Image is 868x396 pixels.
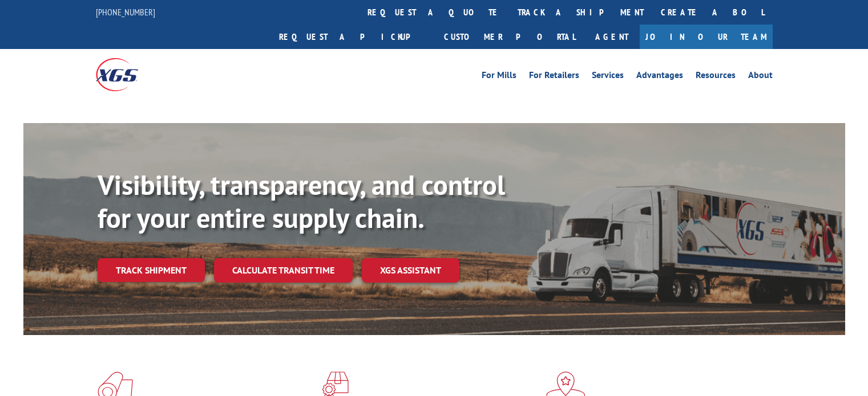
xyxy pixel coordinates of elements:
a: Track shipment [98,258,205,282]
a: Request a pickup [271,25,435,49]
a: Agent [584,25,640,49]
a: Join Our Team [640,25,773,49]
a: Services [592,71,624,83]
a: Advantages [636,71,683,83]
a: [PHONE_NUMBER] [96,6,155,18]
b: Visibility, transparency, and control for your entire supply chain. [98,167,505,235]
a: Resources [696,71,736,83]
a: For Mills [482,71,516,83]
a: About [748,71,773,83]
a: Customer Portal [435,25,584,49]
a: Calculate transit time [214,258,353,283]
a: XGS ASSISTANT [362,258,459,283]
a: For Retailers [529,71,579,83]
